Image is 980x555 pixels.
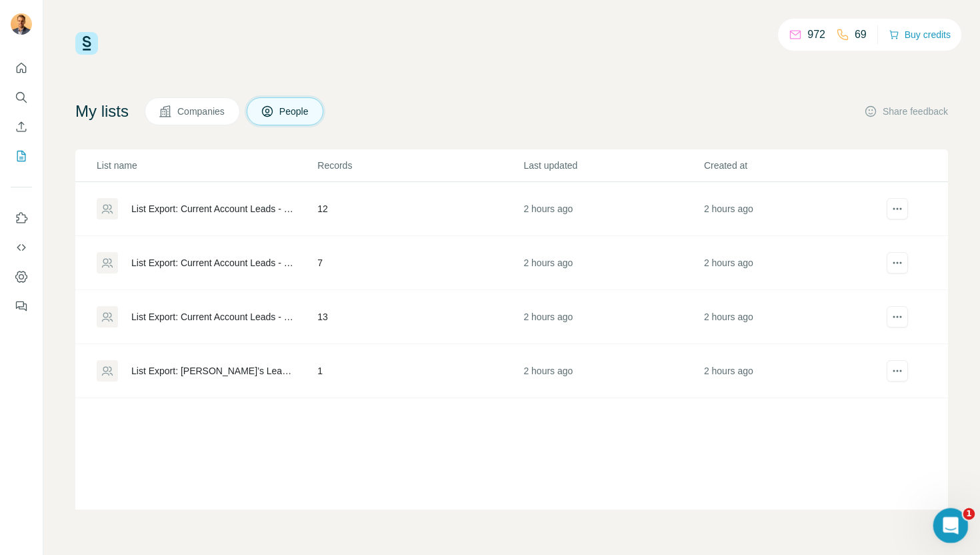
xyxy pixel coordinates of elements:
td: 2 hours ago [703,290,883,344]
button: Enrich CSV [11,115,32,139]
p: 69 [855,27,867,43]
p: Created at [704,159,883,172]
button: Feedback [11,294,32,318]
div: List Export: Current Account Leads - [DATE] 16:06 [131,310,295,324]
td: 7 [317,236,523,290]
button: Dashboard [11,265,32,289]
p: 972 [807,27,825,43]
span: Companies [177,105,226,118]
button: Use Surfe on LinkedIn [11,206,32,230]
button: My lists [11,144,32,168]
td: 12 [317,182,523,236]
div: List Export: Current Account Leads - [DATE] 16:38 [131,202,295,215]
td: 2 hours ago [523,290,703,344]
div: List Export: Current Account Leads - [DATE] 16:24 [131,256,295,269]
td: 2 hours ago [703,344,883,398]
button: Share feedback [864,105,948,118]
td: 2 hours ago [703,182,883,236]
td: 2 hours ago [523,182,703,236]
td: 2 hours ago [523,236,703,290]
button: actions [887,306,908,328]
span: People [279,105,310,118]
button: Use Surfe API [11,235,32,259]
p: Last updated [523,159,702,172]
td: 2 hours ago [523,344,703,398]
iframe: Intercom live chat [933,508,969,544]
td: 13 [317,290,523,344]
h4: My lists [75,101,129,122]
p: List name [97,159,316,172]
p: Records [317,159,522,172]
button: actions [887,252,908,273]
td: 1 [317,344,523,398]
button: Quick start [11,56,32,80]
button: Buy credits [889,25,951,44]
span: 1 [963,508,975,520]
button: actions [887,198,908,219]
img: Avatar [11,13,32,35]
img: Surfe Logo [75,32,98,55]
button: Search [11,85,32,109]
button: actions [887,360,908,382]
div: List Export: [PERSON_NAME]’s Lead List - [DATE] 15:43 [131,364,295,378]
td: 2 hours ago [703,236,883,290]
